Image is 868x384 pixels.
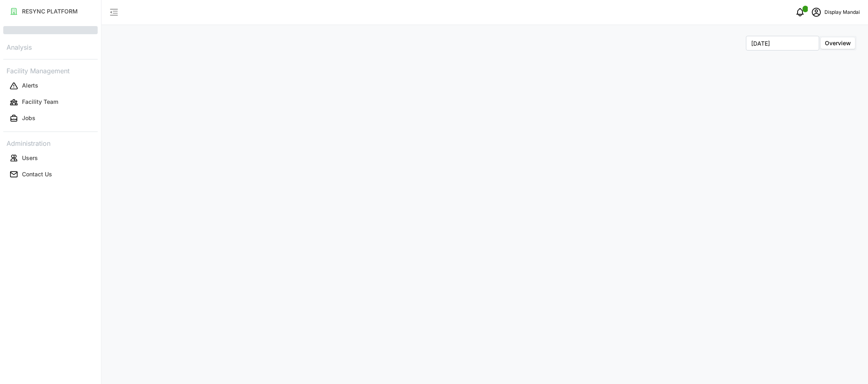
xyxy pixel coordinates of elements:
[3,4,98,19] button: RESYNC PLATFORM
[3,166,98,182] a: Contact Us
[3,151,98,165] button: Users
[22,170,52,178] p: Contact Us
[824,9,860,16] p: Display Mandai
[746,36,819,50] input: Select Month
[808,4,824,20] button: schedule
[3,110,98,127] a: Jobs
[3,94,98,110] a: Facility Team
[825,39,851,46] span: Overview
[22,154,38,162] p: Users
[3,3,98,20] a: RESYNC PLATFORM
[3,64,98,76] p: Facility Management
[792,4,808,20] button: notifications
[22,114,35,122] p: Jobs
[3,150,98,166] a: Users
[3,79,98,93] button: Alerts
[22,7,78,15] p: RESYNC PLATFORM
[3,111,98,126] button: Jobs
[3,167,98,182] button: Contact Us
[3,137,98,149] p: Administration
[22,98,58,106] p: Facility Team
[3,78,98,94] a: Alerts
[22,81,38,90] p: Alerts
[3,95,98,110] button: Facility Team
[3,41,98,53] p: Analysis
